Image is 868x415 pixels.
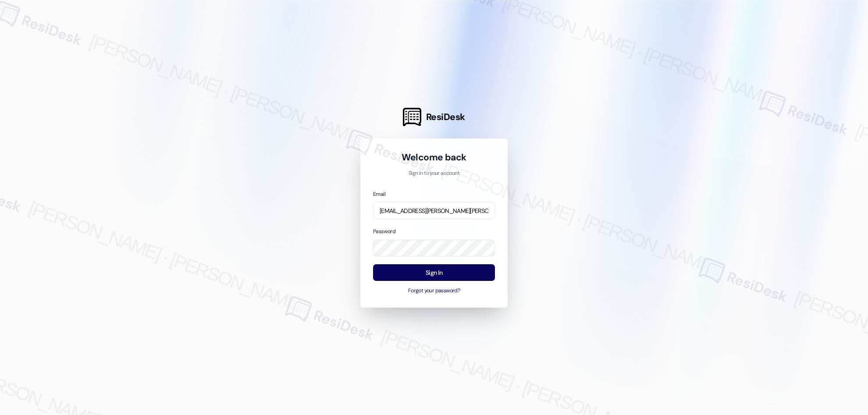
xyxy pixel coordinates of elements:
[373,202,495,219] input: name@example.com
[373,191,385,198] label: Email
[373,264,495,281] button: Sign In
[373,151,495,163] h1: Welcome back
[426,111,465,123] span: ResiDesk
[373,170,495,177] p: Sign in to your account
[403,108,421,126] img: ResiDesk Logo
[373,287,495,295] button: Forgot your password?
[373,228,395,235] label: Password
